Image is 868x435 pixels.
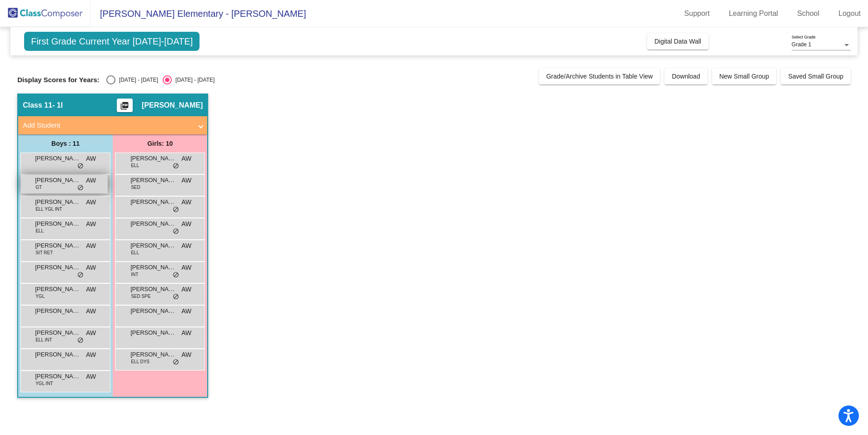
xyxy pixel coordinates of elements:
[142,101,203,110] span: [PERSON_NAME]
[173,163,179,170] span: do_not_disturb_alt
[181,219,191,229] span: AW
[17,76,100,84] span: Display Scores for Years:
[130,154,176,163] span: [PERSON_NAME]
[35,206,62,213] span: ELL YGL INT
[677,6,717,21] a: Support
[181,350,191,360] span: AW
[130,306,176,316] span: [PERSON_NAME]
[130,241,176,250] span: [PERSON_NAME]
[35,306,80,316] span: [PERSON_NAME]
[130,219,176,228] span: [PERSON_NAME]
[35,184,42,191] span: GT
[77,163,84,170] span: do_not_disturb_alt
[86,350,96,360] span: AW
[647,33,708,49] button: Digital Data Wall
[23,101,52,110] span: Class 11
[181,154,191,163] span: AW
[130,285,176,294] span: [PERSON_NAME]
[181,241,191,251] span: AW
[173,359,179,366] span: do_not_disturb_alt
[35,328,80,337] span: [PERSON_NAME]
[24,32,200,51] span: First Grade Current Year [DATE]-[DATE]
[130,263,176,272] span: [PERSON_NAME]
[131,184,140,191] span: SED
[181,328,191,338] span: AW
[35,198,80,207] span: [PERSON_NAME]
[86,285,96,294] span: AW
[86,176,96,185] span: AW
[35,241,80,250] span: [PERSON_NAME]
[173,228,179,235] span: do_not_disturb_alt
[86,198,96,207] span: AW
[173,293,179,301] span: do_not_disturb_alt
[119,101,130,114] mat-icon: picture_as_pdf
[130,328,176,337] span: [PERSON_NAME]
[35,176,80,185] span: [PERSON_NAME]
[181,263,191,272] span: AW
[719,73,769,80] span: New Small Group
[172,76,215,84] div: [DATE] - [DATE]
[77,337,84,344] span: do_not_disturb_alt
[131,162,139,169] span: ELL
[130,176,176,185] span: [PERSON_NAME]
[35,219,80,228] span: [PERSON_NAME]
[181,306,191,316] span: AW
[35,227,44,234] span: ELL
[52,101,63,110] span: - 1I
[654,38,701,45] span: Digital Data Wall
[86,219,96,229] span: AW
[792,41,811,48] span: Grade 1
[672,73,700,80] span: Download
[131,358,150,365] span: ELL DYS
[106,75,215,84] mat-radio-group: Select an option
[181,176,191,185] span: AW
[35,350,80,359] span: [PERSON_NAME]
[86,328,96,338] span: AW
[86,372,96,381] span: AW
[35,285,80,294] span: [PERSON_NAME]
[173,272,179,279] span: do_not_disturb_alt
[35,154,80,163] span: [PERSON_NAME]
[788,73,843,80] span: Saved Small Group
[722,6,786,21] a: Learning Portal
[35,372,80,381] span: [PERSON_NAME]
[181,198,191,207] span: AW
[546,73,653,80] span: Grade/Archive Students in Table View
[831,6,868,21] a: Logout
[86,154,96,163] span: AW
[539,68,660,84] button: Grade/Archive Students in Table View
[77,184,84,192] span: do_not_disturb_alt
[23,120,192,131] mat-panel-title: Add Student
[117,99,133,112] button: Print Students Details
[35,336,52,343] span: ELL INT
[130,350,176,359] span: [PERSON_NAME]
[173,206,179,213] span: do_not_disturb_alt
[35,249,53,256] span: SIT RET
[18,116,207,134] mat-expansion-panel-header: Add Student
[86,306,96,316] span: AW
[781,68,850,84] button: Saved Small Group
[130,198,176,207] span: [PERSON_NAME]
[35,263,80,272] span: [PERSON_NAME]
[86,241,96,251] span: AW
[664,68,707,84] button: Download
[115,76,158,84] div: [DATE] - [DATE]
[131,271,138,278] span: INT
[35,380,53,387] span: YGL INT
[86,263,96,272] span: AW
[131,293,150,300] span: SED SPE
[91,6,306,21] span: [PERSON_NAME] Elementary - [PERSON_NAME]
[131,249,139,256] span: ELL
[35,293,45,300] span: YGL
[712,68,777,84] button: New Small Group
[18,134,113,153] div: Boys : 11
[113,134,207,153] div: Girls: 10
[77,272,84,279] span: do_not_disturb_alt
[790,6,827,21] a: School
[181,285,191,294] span: AW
